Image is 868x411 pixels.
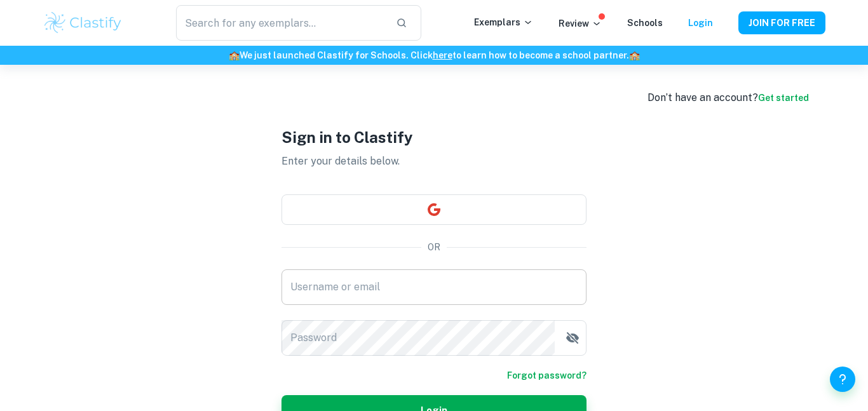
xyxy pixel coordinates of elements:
input: Search for any exemplars... [176,5,386,41]
p: Enter your details below. [281,154,587,169]
p: Review [559,17,602,30]
h6: We just launched Clastify for Schools. Click to learn how to become a school partner. [3,48,865,62]
a: here [433,50,452,60]
button: Help and Feedback [830,367,855,392]
h1: Sign in to Clastify [281,126,587,149]
span: 🏫 [229,50,240,60]
div: Don’t have an account? [648,90,809,105]
button: JOIN FOR FREE [738,11,825,34]
span: 🏫 [629,50,640,60]
p: OR [428,240,440,254]
a: Forgot password? [507,368,587,382]
a: Schools [627,18,663,28]
p: Exemplars [474,15,533,29]
img: Clastify logo [43,10,123,36]
a: Get started [758,93,809,103]
a: Login [688,18,713,28]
